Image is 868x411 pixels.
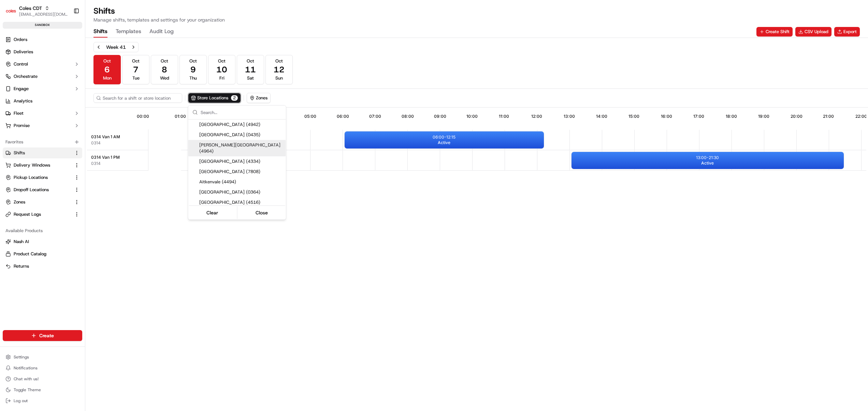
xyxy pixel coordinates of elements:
span: [GEOGRAPHIC_DATA] (0435) [199,132,283,138]
div: Suggestions [188,119,286,219]
span: [GEOGRAPHIC_DATA] (4334) [199,158,283,165]
span: [GEOGRAPHIC_DATA] (4942) [199,122,283,128]
span: [PERSON_NAME][GEOGRAPHIC_DATA] (4964) [199,142,283,154]
span: Aitkenvale (4494) [199,179,283,185]
span: [GEOGRAPHIC_DATA] (7808) [199,169,283,175]
button: Close [238,208,285,217]
button: Clear [189,208,236,217]
span: [GEOGRAPHIC_DATA] (4516) [199,199,283,205]
input: Search... [201,105,282,119]
span: [GEOGRAPHIC_DATA] (0364) [199,189,283,195]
